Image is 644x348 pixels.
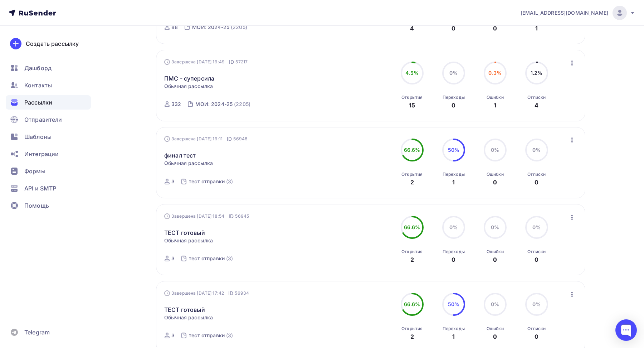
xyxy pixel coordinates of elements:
[493,178,497,187] div: 0
[164,83,213,90] span: Обычная рассылка
[535,24,538,33] div: 1
[189,332,225,339] div: тест отправки
[449,224,458,230] span: 0%
[487,326,504,332] div: Ошибки
[228,290,233,297] span: ID
[401,171,423,177] div: Открытия
[401,249,423,255] div: Открытия
[226,255,233,262] div: (3)
[448,301,459,307] span: 50%
[535,101,538,110] div: 4
[443,249,465,255] div: Переходы
[24,150,59,158] span: Интеграции
[401,326,423,332] div: Открытия
[527,171,546,177] div: Отписки
[164,58,248,66] div: Завершена [DATE] 19:49
[229,58,234,66] span: ID
[410,332,414,341] div: 2
[443,326,465,332] div: Переходы
[488,70,502,76] span: 0.3%
[404,224,420,230] span: 66.6%
[527,95,546,100] div: Отписки
[491,147,499,153] span: 0%
[188,176,234,187] a: тест отправки (3)
[532,147,541,153] span: 0%
[493,332,497,341] div: 0
[164,305,205,314] a: ТЕСТ готовый
[6,78,91,92] a: Контакты
[410,24,414,33] div: 4
[404,301,420,307] span: 66.6%
[449,70,458,76] span: 0%
[227,135,232,142] span: ID
[487,95,504,100] div: Ошибки
[409,101,415,110] div: 15
[532,224,541,230] span: 0%
[24,98,52,107] span: Рассылки
[452,332,455,341] div: 1
[493,24,497,33] div: 0
[189,255,225,262] div: тест отправки
[487,249,504,255] div: Ошибки
[531,70,543,76] span: 1.2%
[448,147,459,153] span: 50%
[233,135,248,142] span: 56948
[164,135,248,142] div: Завершена [DATE] 19:11
[404,147,420,153] span: 66.6%
[491,224,499,230] span: 0%
[164,228,205,237] a: ТЕСТ готовый
[6,130,91,144] a: Шаблоны
[171,332,175,339] div: 3
[452,255,455,264] div: 0
[493,255,497,264] div: 0
[26,39,79,48] div: Создать рассылку
[443,95,465,100] div: Переходы
[231,24,247,31] div: (2205)
[24,115,62,124] span: Отправители
[452,178,455,187] div: 1
[235,290,249,297] span: 56934
[188,253,234,264] a: тест отправки (3)
[443,171,465,177] div: Переходы
[235,213,249,220] span: 56945
[171,255,175,262] div: 3
[226,332,233,339] div: (3)
[226,178,233,185] div: (3)
[164,74,214,83] a: ПМС - суперсила
[164,237,213,244] span: Обычная рассылка
[24,81,52,90] span: Контакты
[24,184,56,193] span: API и SMTP
[410,178,414,187] div: 2
[527,249,546,255] div: Отписки
[24,64,52,72] span: Дашборд
[191,21,248,33] a: МОИ: 2024-25 (2205)
[195,98,251,110] a: МОИ: 2024-25 (2205)
[171,178,175,185] div: 3
[532,301,541,307] span: 0%
[164,160,213,167] span: Обычная рассылка
[521,6,635,20] a: [EMAIL_ADDRESS][DOMAIN_NAME]
[24,132,52,141] span: Шаблоны
[171,101,181,108] div: 332
[164,151,196,160] a: финал тест
[527,326,546,332] div: Отписки
[164,213,249,220] div: Завершена [DATE] 18:54
[235,58,248,66] span: 57217
[192,24,229,31] div: МОИ: 2024-25
[6,164,91,178] a: Формы
[494,101,496,110] div: 1
[487,171,504,177] div: Ошибки
[24,201,49,210] span: Помощь
[189,178,225,185] div: тест отправки
[229,213,234,220] span: ID
[24,328,50,337] span: Telegram
[521,9,608,16] span: [EMAIL_ADDRESS][DOMAIN_NAME]
[535,178,538,187] div: 0
[24,167,45,175] span: Формы
[171,24,178,31] div: 88
[410,255,414,264] div: 2
[535,255,538,264] div: 0
[6,112,91,127] a: Отправители
[164,314,213,321] span: Обычная рассылка
[491,301,499,307] span: 0%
